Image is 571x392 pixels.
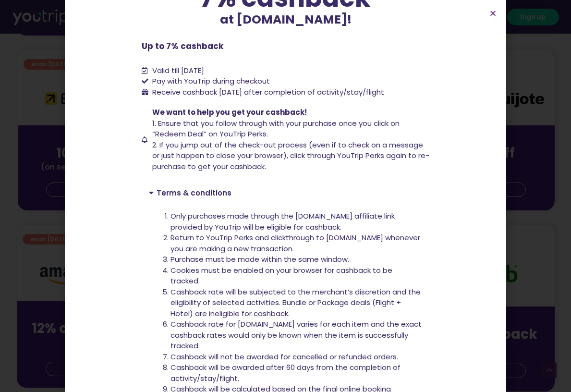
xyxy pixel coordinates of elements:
li: Cashback will be awarded after 60 days from the completion of activity/stay/flight. [170,362,423,384]
li: Cashback rate will be subjected to the merchant’s discretion and the eligibility of selected acti... [170,287,423,319]
li: Only purchases made through the [DOMAIN_NAME] affiliate link provided by YouTrip will be eligible... [170,211,423,233]
li: Return to YouTrip Perks and clickthrough to [DOMAIN_NAME] whenever you are making a new transaction. [170,233,423,254]
span: Valid till [DATE] [152,65,204,75]
span: 2. If you jump out of the check-out process (even if to check on a message or just happen to clos... [152,140,429,171]
span: 1. Ensure that you follow through with your purchase once you click on “Redeem Deal” on YouTrip P... [152,118,400,139]
li: Purchase must be made within the same window. [170,254,423,265]
span: Pay with YouTrip during checkout [150,76,270,87]
a: Terms & conditions [157,188,231,198]
span: We want to help you get your cashback! [152,107,307,117]
a: Close [489,10,497,17]
div: Terms & conditions [142,182,430,204]
b: Up to 7% cashback [142,40,223,52]
li: Cashback rate for [DOMAIN_NAME] varies for each item and the exact cashback rates would only be k... [170,319,423,352]
p: at [DOMAIN_NAME]! [142,11,430,29]
li: Cookies must be enabled on your browser for cashback to be tracked. [170,265,423,287]
li: Cashback will not be awarded for cancelled or refunded orders. [170,352,423,363]
span: Receive cashback [DATE] after completion of activity/stay/flight [152,87,384,97]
